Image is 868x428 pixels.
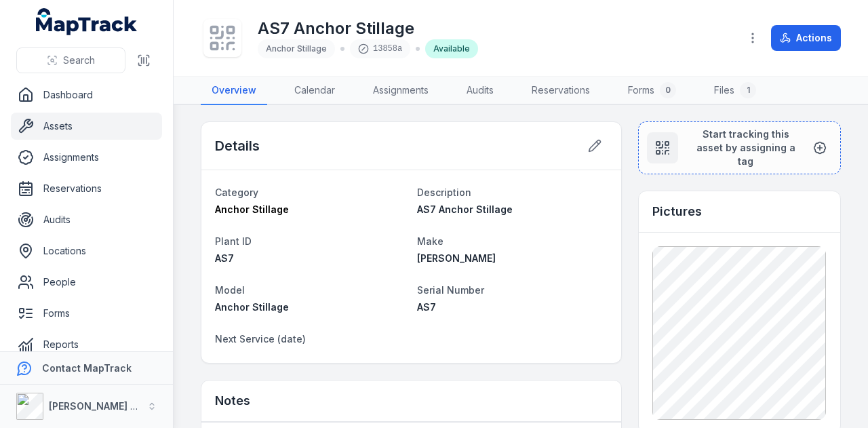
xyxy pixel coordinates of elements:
[417,203,513,215] span: AS7 Anchor Stillage
[417,235,443,247] span: Make
[11,144,162,171] a: Assignments
[703,77,767,105] a: Files1
[215,333,306,345] span: Next Service (date)
[215,203,289,215] span: Anchor Stillage
[362,77,439,105] a: Assignments
[689,128,802,168] span: Start tracking this asset by assigning a tag
[456,77,505,105] a: Audits
[11,113,162,140] a: Assets
[660,82,676,98] div: 0
[215,252,234,264] span: AS7
[417,252,496,264] span: [PERSON_NAME]
[215,136,260,155] h2: Details
[283,77,346,105] a: Calendar
[425,39,478,58] div: Available
[11,331,162,358] a: Reports
[521,77,601,105] a: Reservations
[417,187,471,198] span: Description
[11,269,162,296] a: People
[36,8,138,35] a: MapTrack
[11,175,162,202] a: Reservations
[49,400,160,412] strong: [PERSON_NAME] Group
[617,77,687,105] a: Forms0
[771,25,841,51] button: Actions
[652,202,702,221] h3: Pictures
[215,187,258,198] span: Category
[11,206,162,233] a: Audits
[740,82,756,98] div: 1
[42,362,132,374] strong: Contact MapTrack
[16,47,125,73] button: Search
[258,18,478,39] h1: AS7 Anchor Stillage
[11,81,162,109] a: Dashboard
[215,284,245,296] span: Model
[215,391,250,410] h3: Notes
[417,301,436,313] span: AS7
[215,301,289,313] span: Anchor Stillage
[417,284,484,296] span: Serial Number
[201,77,267,105] a: Overview
[11,237,162,265] a: Locations
[350,39,410,58] div: 13858a
[11,300,162,327] a: Forms
[638,121,841,174] button: Start tracking this asset by assigning a tag
[215,235,252,247] span: Plant ID
[266,43,327,54] span: Anchor Stillage
[63,54,95,67] span: Search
